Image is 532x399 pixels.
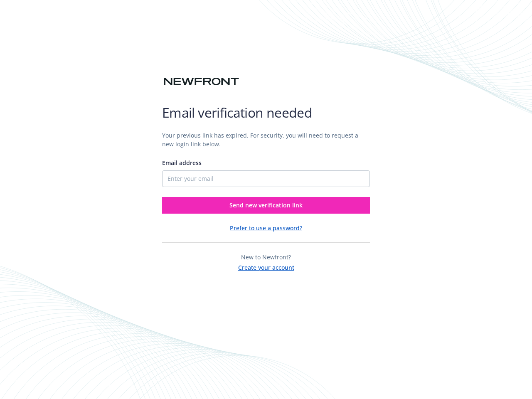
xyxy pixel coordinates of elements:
button: Prefer to use a password? [230,224,302,232]
img: Newfront logo [162,74,241,89]
h1: Email verification needed [162,104,370,121]
button: Create your account [238,261,294,272]
span: Email address [162,159,202,167]
span: New to Newfront? [241,253,291,261]
p: Your previous link has expired. For security, you will need to request a new login link below. [162,131,370,148]
button: Send new verification link [162,197,370,214]
span: Send new verification link [229,201,303,209]
input: Enter your email [162,170,370,187]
